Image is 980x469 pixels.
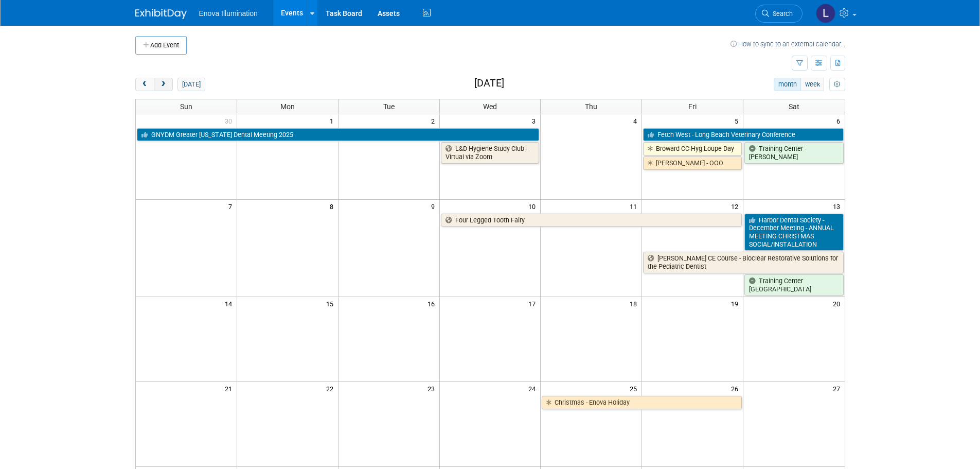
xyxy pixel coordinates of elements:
span: 30 [224,114,237,127]
span: 9 [430,200,439,213]
span: Sat [789,102,799,111]
button: month [774,78,801,91]
span: 1 [329,114,338,127]
button: Add Event [135,36,187,55]
span: 8 [329,200,338,213]
a: Training Center [GEOGRAPHIC_DATA] [744,274,843,296]
span: Search [769,10,793,18]
span: 18 [629,297,642,310]
button: week [800,78,824,91]
button: next [154,78,173,91]
a: Training Center - [PERSON_NAME] [744,142,843,163]
i: Personalize Calendar [834,81,841,88]
span: Mon [280,102,295,111]
img: Lucas Mlinarcik [816,4,835,23]
span: 21 [224,382,237,395]
span: 26 [730,382,743,395]
a: [PERSON_NAME] - OOO [643,157,742,170]
span: 23 [426,382,439,395]
span: 20 [832,297,845,310]
a: Christmas - Enova Holiday [542,396,742,409]
span: Wed [483,102,497,111]
span: 7 [227,200,237,213]
a: How to sync to an external calendar... [730,40,845,48]
span: 14 [224,297,237,310]
a: GNYDM Greater [US_STATE] Dental Meeting 2025 [137,128,540,142]
span: 6 [835,114,845,127]
a: L&D Hygiene Study Club - Virtual via Zoom [441,142,540,163]
span: 27 [832,382,845,395]
span: 19 [730,297,743,310]
span: 16 [426,297,439,310]
img: ExhibitDay [135,9,187,19]
span: 3 [531,114,540,127]
h2: [DATE] [474,78,504,89]
button: [DATE] [177,78,205,91]
span: 11 [629,200,642,213]
span: 12 [730,200,743,213]
span: Enova Illumination [199,9,258,18]
button: myCustomButton [829,78,845,91]
span: 17 [527,297,540,310]
span: 10 [527,200,540,213]
span: 4 [632,114,642,127]
a: Fetch West - Long Beach Veterinary Conference [643,128,843,142]
span: 5 [734,114,743,127]
span: 13 [832,200,845,213]
span: 22 [325,382,338,395]
a: [PERSON_NAME] CE Course - Bioclear Restorative Solutions for the Pediatric Dentist [643,252,843,273]
a: Four Legged Tooth Fairy [441,214,742,227]
a: Broward CC-Hyg Loupe Day [643,142,742,155]
span: Fri [688,102,697,111]
span: Thu [585,102,597,111]
span: 24 [527,382,540,395]
a: Search [755,5,803,23]
span: 15 [325,297,338,310]
button: prev [135,78,154,91]
a: Harbor Dental Society - December Meeting - ANNUAL MEETING CHRISTMAS SOCIAL/INSTALLATION [744,214,843,251]
span: Tue [383,102,395,111]
span: 2 [430,114,439,127]
span: Sun [180,102,192,111]
span: 25 [629,382,642,395]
